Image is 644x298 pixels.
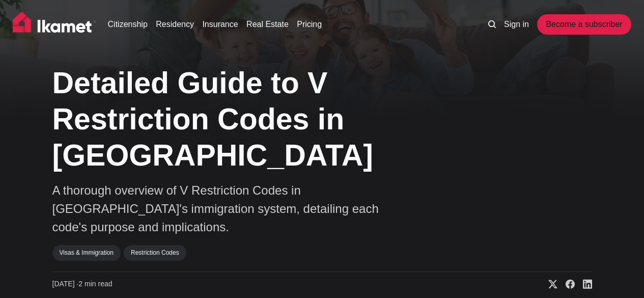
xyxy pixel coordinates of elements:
[297,18,322,31] a: Pricing
[13,12,96,37] img: Ikamet home
[52,181,409,236] p: A thorough overview of V Restriction Codes in [GEOGRAPHIC_DATA]'s immigration system, detailing e...
[575,279,592,289] a: Share on Linkedin
[52,279,113,289] time: 2 min read
[504,18,529,31] a: Sign in
[52,280,79,288] span: [DATE] ∙
[202,18,238,31] a: Insurance
[557,279,575,289] a: Share on Facebook
[52,65,460,173] h1: Detailed Guide to V Restriction Codes in [GEOGRAPHIC_DATA]
[540,279,557,289] a: Share on X
[124,245,186,260] a: Restriction Codes
[156,18,194,31] a: Residency
[537,14,631,35] a: Become a subscriber
[108,18,148,31] a: Citizenship
[52,245,121,260] a: Visas & Immigration
[246,18,289,31] a: Real Estate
